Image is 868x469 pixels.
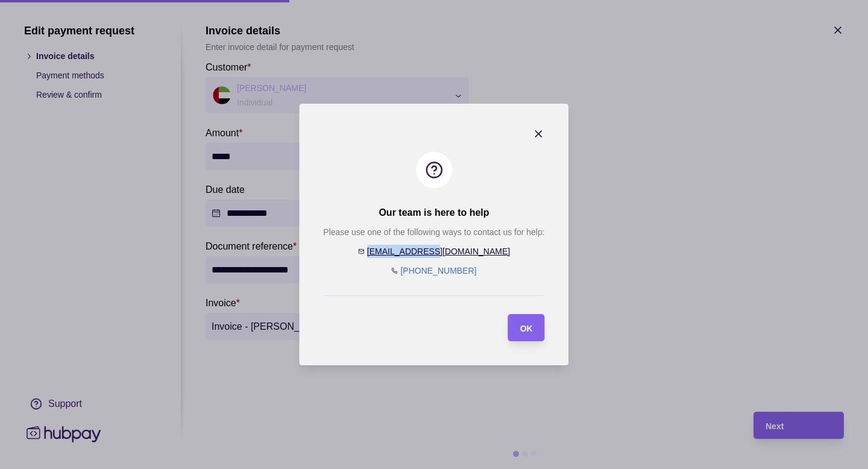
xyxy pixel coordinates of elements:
a: [EMAIL_ADDRESS][DOMAIN_NAME] [367,247,510,256]
span: OK [520,324,533,333]
h2: Our team is here to help [379,206,489,219]
a: [PHONE_NUMBER] [400,266,476,275]
button: OK [508,314,545,341]
p: Please use one of the following ways to contact us for help: [323,225,544,239]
